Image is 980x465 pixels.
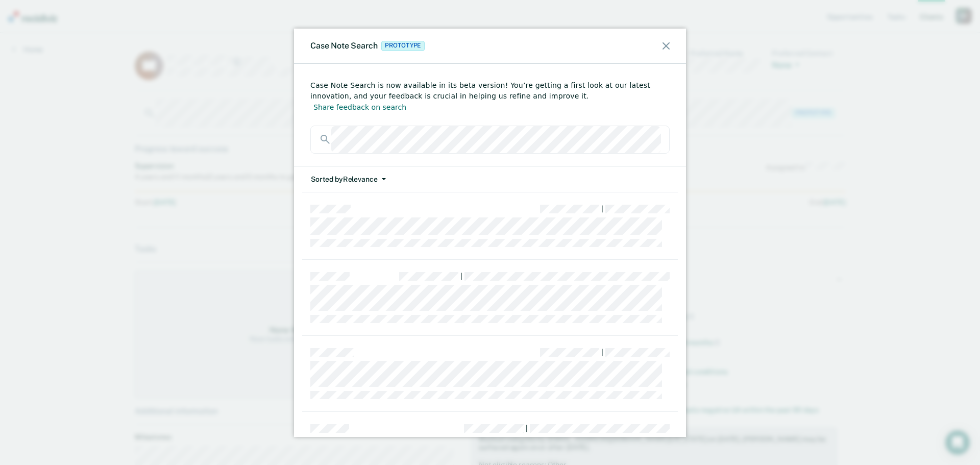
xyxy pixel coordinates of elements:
div: Case Note Search is now available in its beta version! You’re getting a first look at our latest ... [310,80,670,113]
span: Prototype [381,41,425,51]
button: Share feedback on search [310,102,409,113]
div: | [601,205,603,213]
div: | [460,272,462,281]
button: Sorted byRelevance [310,166,386,192]
div: | [526,424,528,433]
div: | [601,348,603,357]
div: Case Note Search [310,41,427,51]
